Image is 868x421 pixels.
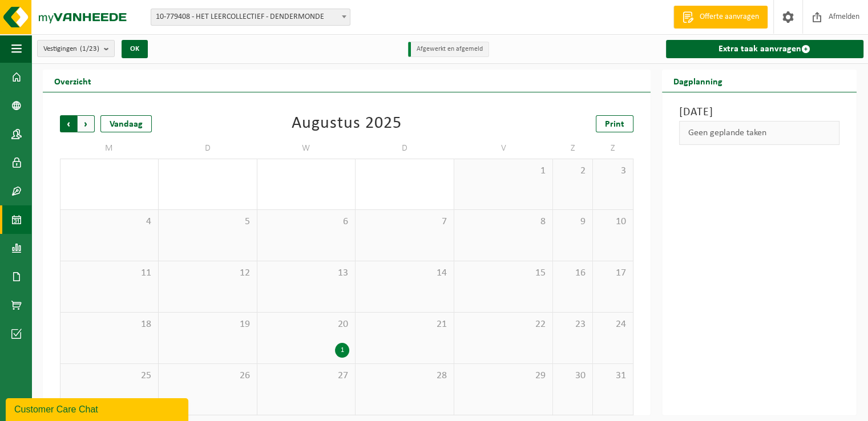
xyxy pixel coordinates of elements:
[66,370,152,382] span: 25
[257,138,356,159] td: W
[559,165,587,177] span: 2
[164,216,251,228] span: 5
[599,216,627,228] span: 10
[666,40,864,58] a: Extra taak aanvragen
[673,6,768,29] a: Offerte aanvragen
[6,396,191,421] iframe: chat widget
[559,318,587,331] span: 23
[408,42,489,57] li: Afgewerkt en afgemeld
[460,370,547,382] span: 29
[454,138,553,159] td: V
[559,267,587,280] span: 16
[605,120,624,129] span: Print
[361,267,448,280] span: 14
[122,40,148,58] button: OK
[599,370,627,382] span: 31
[151,9,350,25] span: 10-779408 - HET LEERCOLLECTIEF - DENDERMONDE
[361,370,448,382] span: 28
[78,115,95,132] span: Volgende
[553,138,593,159] td: Z
[159,138,257,159] td: D
[596,115,633,132] a: Print
[263,318,350,331] span: 20
[679,104,840,121] h3: [DATE]
[356,138,454,159] td: D
[66,216,152,228] span: 4
[460,165,547,177] span: 1
[292,115,402,132] div: Augustus 2025
[460,318,547,331] span: 22
[599,267,627,280] span: 17
[697,11,762,23] span: Offerte aanvragen
[599,318,627,331] span: 24
[599,165,627,177] span: 3
[60,138,159,159] td: M
[43,41,99,58] span: Vestigingen
[361,318,448,331] span: 21
[662,70,734,92] h2: Dagplanning
[164,267,251,280] span: 12
[37,40,115,57] button: Vestigingen(1/23)
[43,70,103,92] h2: Overzicht
[559,370,587,382] span: 30
[80,45,99,52] count: (1/23)
[263,267,350,280] span: 13
[164,370,251,382] span: 26
[66,267,152,280] span: 11
[164,318,251,331] span: 19
[559,216,587,228] span: 9
[60,115,77,132] span: Vorige
[679,121,840,145] div: Geen geplande taken
[460,216,547,228] span: 8
[460,267,547,280] span: 15
[361,216,448,228] span: 7
[263,370,350,382] span: 27
[263,216,350,228] span: 6
[151,9,350,26] span: 10-779408 - HET LEERCOLLECTIEF - DENDERMONDE
[100,115,152,132] div: Vandaag
[593,138,633,159] td: Z
[66,318,152,331] span: 18
[335,343,349,358] div: 1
